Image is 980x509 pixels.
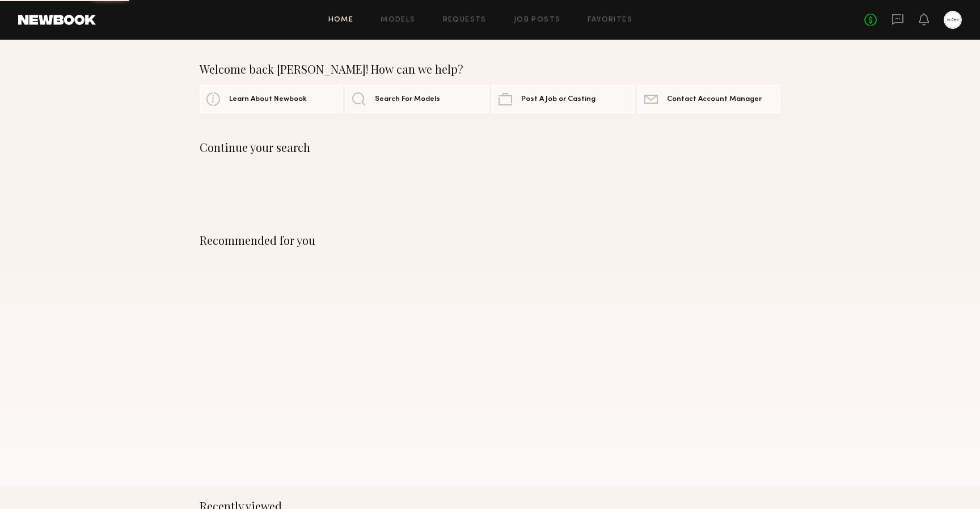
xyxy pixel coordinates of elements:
[514,16,561,24] a: Job Posts
[443,16,487,24] a: Requests
[588,16,632,24] a: Favorites
[328,16,354,24] a: Home
[345,85,488,113] a: Search For Models
[200,85,343,113] a: Learn About Newbook
[521,96,595,103] span: Post A Job or Casting
[492,85,635,113] a: Post A Job or Casting
[229,96,307,103] span: Learn About Newbook
[200,234,780,247] div: Recommended for you
[200,62,780,76] div: Welcome back [PERSON_NAME]! How can we help?
[667,96,762,103] span: Contact Account Manager
[200,141,780,154] div: Continue your search
[637,85,780,113] a: Contact Account Manager
[381,16,415,24] a: Models
[375,96,440,103] span: Search For Models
